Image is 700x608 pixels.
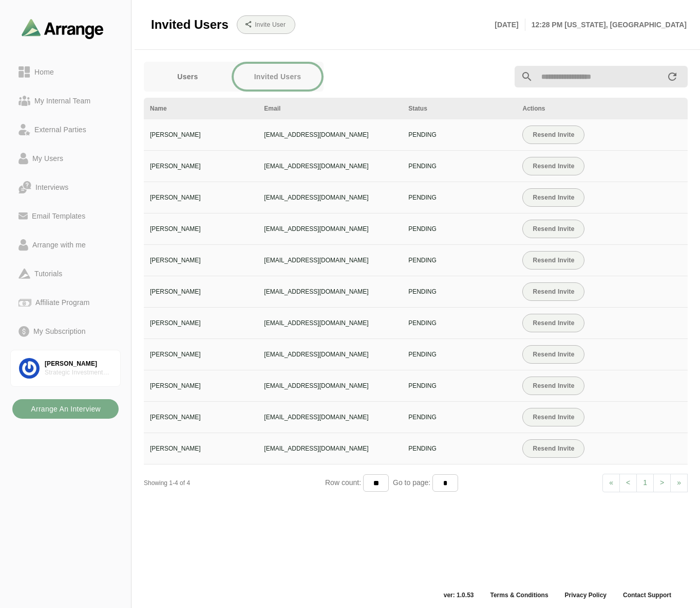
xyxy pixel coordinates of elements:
[408,193,510,202] div: PENDING
[150,350,252,359] div: [PERSON_NAME]
[408,381,510,390] div: PENDING
[10,115,121,144] a: External Parties
[532,163,574,170] span: Resend Invite
[666,70,678,83] i: appended action
[10,230,121,259] a: Arrange with me
[522,345,584,364] button: Resend Invite
[532,351,574,358] span: Resend Invite
[45,368,112,377] div: Strategic Investment Group
[10,288,121,317] a: Affiliate Program
[150,444,252,453] div: [PERSON_NAME]
[10,144,121,173] a: My Users
[150,413,252,422] div: [PERSON_NAME]
[264,287,396,296] div: [EMAIL_ADDRESS][DOMAIN_NAME]
[264,444,396,453] div: [EMAIL_ADDRESS][DOMAIN_NAME]
[532,382,574,389] span: Resend Invite
[408,318,510,328] div: PENDING
[31,181,72,193] div: Interviews
[264,104,396,113] div: Email
[436,591,482,599] span: ver: 1.0.53
[150,104,252,113] div: Name
[522,282,584,301] button: Resend Invite
[532,414,574,421] span: Resend Invite
[264,350,396,359] div: [EMAIL_ADDRESS][DOMAIN_NAME]
[495,19,525,31] p: [DATE]
[150,130,252,139] div: [PERSON_NAME]
[28,152,67,165] div: My Users
[532,257,574,264] span: Resend Invite
[10,259,121,288] a: Tutorials
[522,188,584,207] button: Resend Invite
[532,194,574,201] span: Resend Invite
[522,377,584,395] button: Resend Invite
[522,314,584,332] button: Resend Invite
[522,408,584,426] button: Resend Invite
[10,202,121,230] a: Email Templates
[45,360,112,368] div: [PERSON_NAME]
[264,162,396,171] div: [EMAIL_ADDRESS][DOMAIN_NAME]
[150,381,252,390] div: [PERSON_NAME]
[10,350,121,387] a: [PERSON_NAME]Strategic Investment Group
[532,225,574,233] span: Resend Invite
[150,287,252,296] div: [PERSON_NAME]
[232,62,324,92] a: Invited Users
[31,296,93,309] div: Affiliate Program
[237,15,295,34] button: Invite User
[615,591,679,599] a: Contact Support
[30,399,101,419] b: Arrange An Interview
[150,162,252,171] div: [PERSON_NAME]
[408,444,510,453] div: PENDING
[522,220,584,238] button: Resend Invite
[264,193,396,202] div: [EMAIL_ADDRESS][DOMAIN_NAME]
[264,130,396,139] div: [EMAIL_ADDRESS][DOMAIN_NAME]
[389,478,432,487] span: Go to page:
[408,287,510,296] div: PENDING
[264,413,396,422] div: [EMAIL_ADDRESS][DOMAIN_NAME]
[10,317,121,346] a: My Subscription
[408,350,510,359] div: PENDING
[144,478,325,488] div: Showing 1-4 of 4
[522,251,584,270] button: Resend Invite
[532,131,574,138] span: Resend Invite
[408,224,510,234] div: PENDING
[151,17,229,32] span: Invited Users
[30,123,90,136] div: External Parties
[264,381,396,390] div: [EMAIL_ADDRESS][DOMAIN_NAME]
[30,267,66,280] div: Tutorials
[532,445,574,452] span: Resend Invite
[264,224,396,234] div: [EMAIL_ADDRESS][DOMAIN_NAME]
[150,318,252,328] div: [PERSON_NAME]
[408,104,510,113] div: Status
[525,19,687,31] p: 12:28 PM [US_STATE], [GEOGRAPHIC_DATA]
[10,173,121,202] a: Interviews
[12,399,119,419] button: Arrange An Interview
[30,95,94,107] div: My Internal Team
[30,66,58,78] div: Home
[408,162,510,171] div: PENDING
[150,224,252,234] div: [PERSON_NAME]
[254,21,286,28] b: Invite User
[10,86,121,115] a: My Internal Team
[522,104,682,113] div: Actions
[522,157,584,175] button: Resend Invite
[408,130,510,139] div: PENDING
[234,64,321,90] button: Invited Users
[144,64,232,90] button: Users
[532,319,574,327] span: Resend Invite
[29,325,90,337] div: My Subscription
[28,210,89,222] div: Email Templates
[522,126,584,144] button: Resend Invite
[522,439,584,458] button: Resend Invite
[264,318,396,328] div: [EMAIL_ADDRESS][DOMAIN_NAME]
[22,19,104,39] img: arrangeai-name-small-logo.4d2b8aee.svg
[532,288,574,295] span: Resend Invite
[150,256,252,265] div: [PERSON_NAME]
[264,256,396,265] div: [EMAIL_ADDRESS][DOMAIN_NAME]
[482,591,556,599] a: Terms & Conditions
[408,413,510,422] div: PENDING
[28,239,90,251] div: Arrange with me
[325,478,363,487] span: Row count:
[557,591,615,599] a: Privacy Policy
[408,256,510,265] div: PENDING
